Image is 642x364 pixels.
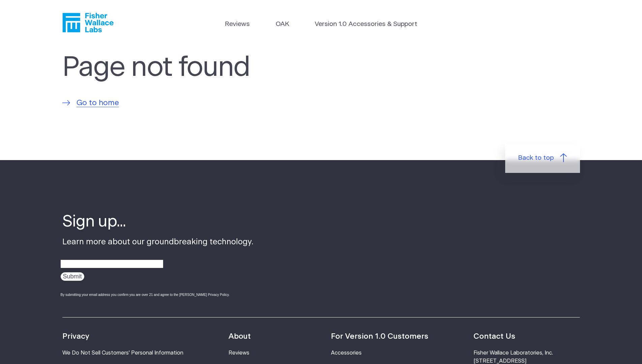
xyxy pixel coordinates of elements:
a: Back to top [505,144,580,173]
a: Reviews [228,350,249,356]
strong: About [228,333,251,340]
span: Back to top [518,153,554,163]
a: We Do Not Sell Customers' Personal Information [62,350,183,356]
h1: Page not found [62,52,354,84]
div: Learn more about our groundbreaking technology. [62,211,253,304]
a: Reviews [225,20,250,29]
h4: Sign up... [62,211,253,233]
span: Go to home [77,97,119,109]
a: Version 1.0 Accessories & Support [315,20,417,29]
a: Fisher Wallace [62,13,114,32]
strong: For Version 1.0 Customers [331,333,428,340]
input: Submit [61,272,84,281]
div: By submitting your email address you confirm you are over 21 and agree to the [PERSON_NAME] Priva... [61,292,253,297]
a: OAK [276,20,289,29]
strong: Contact Us [473,333,515,340]
a: Accessories [331,350,362,356]
strong: Privacy [62,333,89,340]
a: Go to home [62,97,119,109]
